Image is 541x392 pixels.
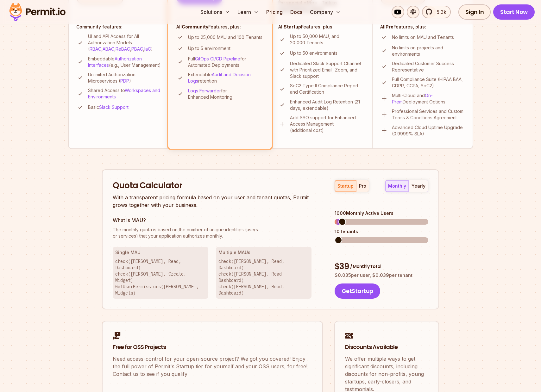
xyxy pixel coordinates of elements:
[131,46,143,52] a: PBAC
[188,88,221,93] a: Logs Forwarder
[350,263,381,270] span: / Monthly Total
[392,34,454,40] p: No limits on MAU and Tenants
[345,343,428,351] h2: Discounts Available
[392,124,465,137] p: Advanced Cloud Uptime Upgrade (0.9999% SLA)
[278,24,364,30] h4: All Features, plus:
[412,183,425,189] div: yearly
[90,46,101,52] a: RBAC
[307,6,343,18] button: Company
[88,56,142,68] a: Authorization Interfaces
[6,1,68,23] img: Permit logo
[433,8,446,16] span: 5.3k
[188,34,262,40] p: Up to 25,000 MAU and 100 Tenants
[335,228,428,235] div: 10 Tenants
[335,210,428,216] div: 1000 Monthly Active Users
[88,104,129,110] p: Basic
[113,343,312,351] h2: Free for OSS Projects
[188,72,264,84] p: Extendable retention
[218,249,309,256] h3: Multiple MAUs
[113,227,311,239] p: or services) that your application authorizes monthly.
[290,60,364,79] p: Dedicated Slack Support Channel with Prioritized Email, Zoom, and Slack support
[88,72,162,84] p: Unlimited Authorization Microservices ( )
[88,33,162,52] p: UI and API Access for All Authorization Models ( , , , , )
[335,261,428,272] div: $ 39
[392,108,465,121] p: Professional Services and Custom Terms & Conditions Agreement
[198,6,232,18] button: Solutions
[386,24,393,29] strong: Pro
[113,227,311,233] span: The monthly quota is based on the number of unique identities (users
[392,60,465,73] p: Dedicated Customer Success Representative
[116,46,130,52] a: ReBAC
[76,24,162,30] h4: Community features:
[290,50,337,56] p: Up to 50 environments
[115,258,206,296] p: check([PERSON_NAME], Read, Dashboard) check([PERSON_NAME], Create, Widget) GetUserPermissions([PE...
[458,4,491,20] a: Sign In
[88,87,162,100] p: Shared Access to
[422,6,451,18] a: 5.3k
[113,194,311,209] p: With a transparent pricing formula based on your user and tenant quotas, Permit grows together wi...
[392,45,465,57] p: No limits on projects and environments
[290,115,364,134] p: Add SSO support for Enhanced Access Management (additional cost)
[218,258,309,296] p: check([PERSON_NAME], Read, Dashboard) check([PERSON_NAME], Read, Dashboard) check([PERSON_NAME], ...
[284,24,301,29] strong: Startup
[88,56,162,68] p: Embeddable (e.g., User Management)
[99,104,129,110] a: Slack Support
[392,76,465,89] p: Full Compliance Suite (HIPAA BAA, GDPR, CCPA, SoC2)
[103,46,114,52] a: ABAC
[235,6,261,18] button: Learn
[113,180,311,191] h2: Quota Calculator
[290,33,364,46] p: Up to 50,000 MAU, and 20,000 Tenants
[359,183,366,189] div: pro
[290,99,364,111] p: Enhanced Audit Log Retention (21 days, extendable)
[335,283,380,299] button: GetStartup
[120,78,129,84] a: PDP
[188,56,264,68] p: Full for Automated Deployments
[188,45,230,52] p: Up to 5 environment
[335,272,428,278] p: $ 0.035 per user, $ 0.039 per tenant
[144,46,151,52] a: IaC
[392,93,433,104] a: On-Prem
[188,72,251,84] a: Audit and Decision Logs
[113,216,311,224] h3: What is MAU?
[113,355,312,378] p: Need access-control for your open-source project? We got you covered! Enjoy the full power of Per...
[115,249,206,256] h3: Single MAU
[195,56,240,61] a: GitOps CI/CD Pipeline
[264,6,285,18] a: Pricing
[288,6,305,18] a: Docs
[188,88,264,100] p: for Enhanced Monitoring
[392,92,465,105] p: Multi-Cloud and Deployment Options
[493,4,535,20] a: Start Now
[290,83,364,95] p: SoC2 Type II Compliance Report and Certification
[176,24,264,30] h4: All Features, plus:
[182,24,208,29] strong: Community
[380,24,465,30] h4: All Features, plus:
